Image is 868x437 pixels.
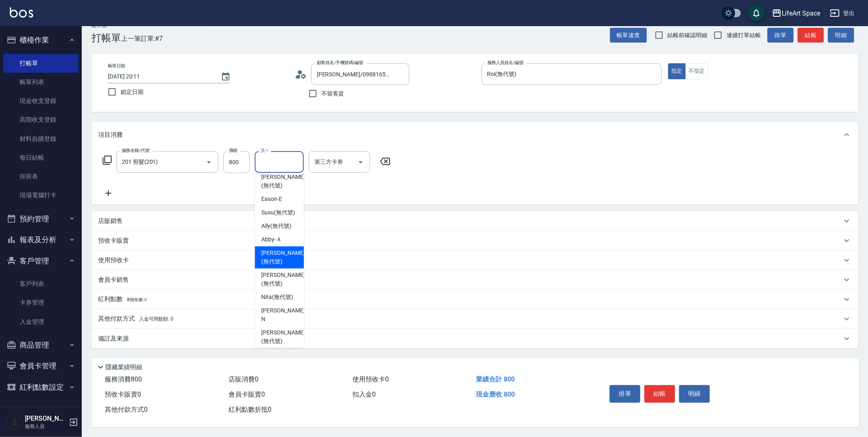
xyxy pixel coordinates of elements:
[798,28,824,43] button: 結帳
[261,208,295,217] span: Susu (無代號)
[3,54,79,73] a: 打帳單
[121,33,163,44] span: 上一筆訂單:#7
[229,375,258,383] span: 店販消費 0
[3,29,79,51] button: 櫃檯作業
[3,355,79,377] button: 會員卡管理
[25,415,67,423] h5: [PERSON_NAME]
[261,249,305,266] span: [PERSON_NAME] (無代號)
[644,385,675,402] button: 結帳
[105,375,142,383] span: 服務消費 800
[105,390,141,398] span: 預收卡販賣 0
[92,211,858,231] div: 店販銷售
[98,131,123,139] p: 項目消費
[476,390,515,398] span: 現金應收 800
[25,423,67,430] p: 服務人員
[3,377,79,398] button: 紅利點數設定
[261,235,282,244] span: Abby -Ａ
[92,24,121,29] h2: Key In
[767,28,794,43] button: 掛單
[727,31,761,40] span: 連續打單結帳
[229,390,265,398] span: 會員卡販賣 0
[92,122,858,148] div: 項目消費
[98,236,129,245] p: 預收卡販賣
[827,6,858,21] button: 登出
[3,167,79,186] a: 排班表
[3,334,79,356] button: 商品管理
[352,375,389,383] span: 使用預收卡 0
[121,88,144,96] span: 鎖定日期
[10,7,33,18] img: Logo
[610,28,647,43] button: 帳單速查
[3,73,79,91] a: 帳單列表
[321,89,344,98] span: 不留客資
[92,270,858,290] div: 會員卡銷售
[260,147,268,154] label: 洗-1
[3,129,79,148] a: 材料自購登錄
[748,5,765,21] button: save
[769,5,823,22] button: LifeArt Space
[108,63,125,69] label: 帳單日期
[261,222,292,230] span: Ally (無代號)
[229,406,271,413] span: 紅利點數折抵 0
[3,186,79,205] a: 現場電腦打卡
[92,290,858,309] div: 紅利點數剩餘點數: 0
[261,306,306,323] span: [PERSON_NAME] -N
[98,276,129,284] p: 會員卡銷售
[3,293,79,312] a: 卡券管理
[317,60,363,66] label: 顧客姓名/手機號碼/編號
[668,63,686,79] button: 指定
[352,390,376,398] span: 扣入金 0
[92,329,858,348] div: 備註及來源
[139,316,174,322] span: 入金可用餘額: 0
[98,314,173,323] p: 其他付款方式
[3,250,79,272] button: 客戶管理
[782,8,820,18] div: LifeArt Space
[3,91,79,110] a: 現金收支登錄
[3,208,79,230] button: 預約管理
[3,229,79,250] button: 報表及分析
[98,256,129,265] p: 使用預收卡
[108,70,213,83] input: YYYY/MM/DD hh:mm
[98,334,129,343] p: 備註及來源
[668,31,708,40] span: 結帳前確認明細
[685,63,708,79] button: 不指定
[122,147,149,154] label: 服務名稱/代號
[476,375,515,383] span: 業績合計 800
[3,274,79,293] a: 客戶列表
[105,406,148,413] span: 其他付款方式 0
[229,147,238,154] label: 價格
[92,32,121,44] h3: 打帳單
[487,60,523,66] label: 服務人員姓名/編號
[261,293,293,301] span: Nita (無代號)
[679,385,710,402] button: 明細
[261,195,282,203] span: Eason -E
[7,414,23,430] img: Person
[3,312,79,331] a: 入金管理
[261,328,305,346] span: [PERSON_NAME] (無代號)
[92,250,858,270] div: 使用預收卡
[354,156,367,169] button: Open
[610,385,640,402] button: 掛單
[127,297,147,302] span: 剩餘點數: 0
[98,217,123,225] p: 店販銷售
[92,231,858,250] div: 預收卡販賣
[261,173,305,190] span: [PERSON_NAME] (無代號)
[261,271,305,288] span: [PERSON_NAME] (無代號)
[202,156,215,169] button: Open
[3,110,79,129] a: 高階收支登錄
[92,309,858,329] div: 其他付款方式入金可用餘額: 0
[216,67,236,87] button: Choose date, selected date is 2025-09-12
[3,148,79,167] a: 每日結帳
[828,28,854,43] button: 明細
[98,295,147,304] p: 紅利點數
[105,363,142,372] p: 隱藏業績明細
